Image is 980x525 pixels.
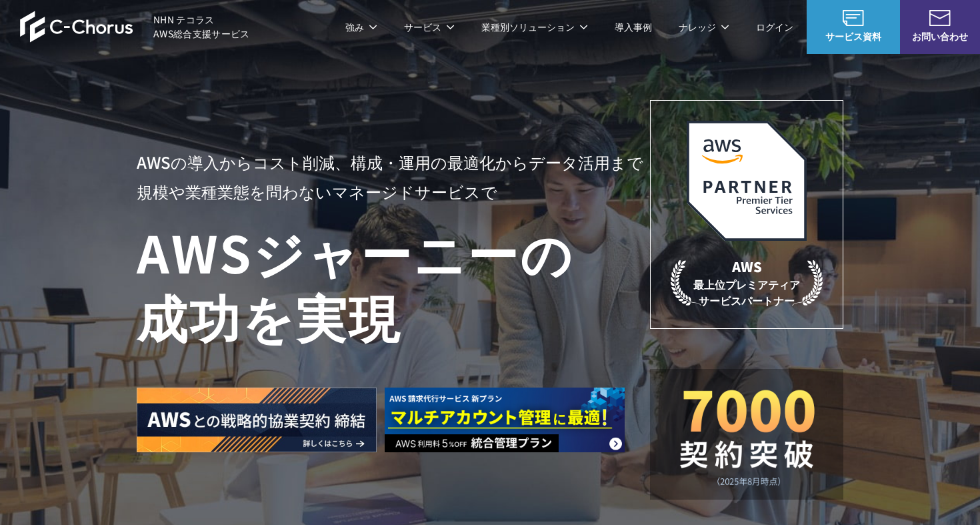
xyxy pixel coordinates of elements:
p: 業種別ソリューション [481,20,588,34]
img: AWSとの戦略的協業契約 締結 [137,388,377,452]
a: ログイン [756,20,793,34]
h1: AWS ジャーニーの 成功を実現 [137,219,650,348]
img: AWS総合支援サービス C-Chorus サービス資料 [843,10,864,26]
p: 最上位プレミアティア サービスパートナー [671,257,823,308]
p: 強み [345,20,377,34]
span: サービス資料 [807,29,900,43]
img: AWSプレミアティアサービスパートナー [687,121,807,241]
img: 契約件数 [677,389,817,486]
p: AWSの導入からコスト削減、 構成・運用の最適化からデータ活用まで 規模や業種業態を問わない マネージドサービスで [137,147,650,206]
span: お問い合わせ [900,29,980,43]
p: ナレッジ [679,20,729,34]
a: 導入事例 [615,20,652,34]
span: NHN テコラス AWS総合支援サービス [153,13,250,41]
a: AWS総合支援サービス C-Chorus NHN テコラスAWS総合支援サービス [20,11,250,43]
em: AWS [732,257,762,276]
p: サービス [404,20,455,34]
img: AWS請求代行サービス 統合管理プラン [385,388,625,452]
img: お問い合わせ [929,10,951,26]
